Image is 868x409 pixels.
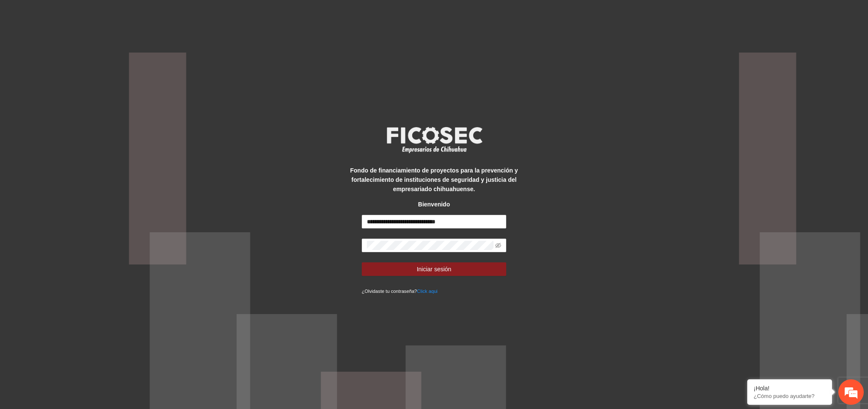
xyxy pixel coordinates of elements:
strong: Bienvenido [418,201,450,208]
small: ¿Olvidaste tu contraseña? [362,289,438,294]
span: eye-invisible [495,242,501,248]
div: ¡Hola! [754,385,826,392]
strong: Fondo de financiamiento de proyectos para la prevención y fortalecimiento de instituciones de seg... [350,167,518,192]
button: Iniciar sesión [362,262,507,276]
span: Iniciar sesión [417,264,452,274]
img: logo [381,124,487,156]
p: ¿Cómo puedo ayudarte? [754,393,826,399]
a: Click aqui [417,289,438,294]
